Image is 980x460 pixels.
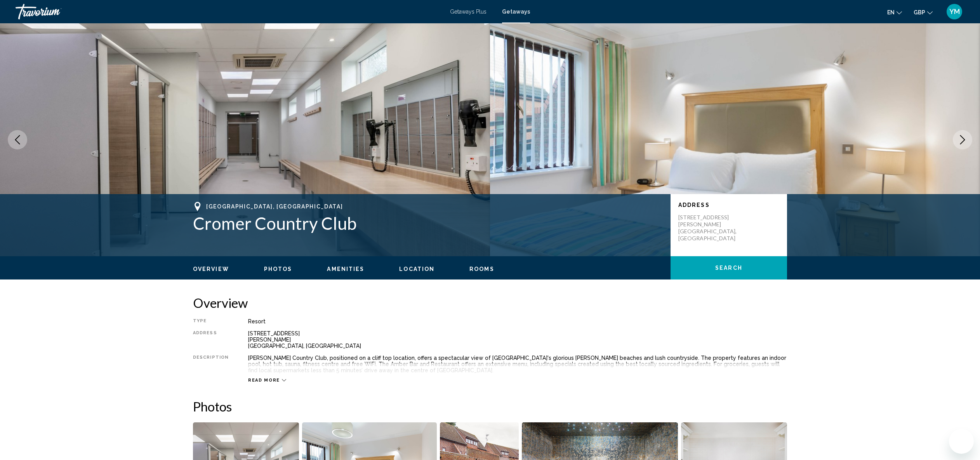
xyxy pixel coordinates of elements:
[502,9,530,15] a: Getaways
[953,130,972,149] button: Next image
[206,203,343,210] span: [GEOGRAPHIC_DATA], [GEOGRAPHIC_DATA]
[193,266,229,273] button: Overview
[248,330,787,349] div: [STREET_ADDRESS] [PERSON_NAME] [GEOGRAPHIC_DATA], [GEOGRAPHIC_DATA]
[193,318,229,325] div: Type
[193,213,663,233] h1: Cromer Country Club
[193,399,787,414] h2: Photos
[264,266,292,272] span: Photos
[248,378,280,383] span: Read more
[949,8,960,16] span: YM
[399,266,434,272] span: Location
[949,429,974,454] iframe: Кнопка для запуску вікна повідомлень
[450,9,487,15] a: Getaways Plus
[248,318,787,325] div: Resort
[914,7,933,18] button: Change currency
[193,266,229,272] span: Overview
[671,256,787,279] button: Search
[16,4,442,19] a: Travorium
[193,330,229,349] div: Address
[193,295,787,311] h2: Overview
[264,266,292,273] button: Photos
[914,9,925,16] span: GBP
[469,266,494,272] span: Rooms
[8,130,27,149] button: Previous image
[248,355,787,373] div: [PERSON_NAME] Country Club, positioned on a cliff top location, offers a spectacular view of [GEO...
[678,214,740,242] p: [STREET_ADDRESS] [PERSON_NAME] [GEOGRAPHIC_DATA], [GEOGRAPHIC_DATA]
[248,377,286,383] button: Read more
[469,266,494,273] button: Rooms
[887,7,902,18] button: Change language
[887,9,895,16] span: en
[944,3,964,20] button: User Menu
[399,266,434,273] button: Location
[327,266,364,273] button: Amenities
[715,265,742,271] span: Search
[193,355,229,373] div: Description
[327,266,364,272] span: Amenities
[678,202,779,208] p: Address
